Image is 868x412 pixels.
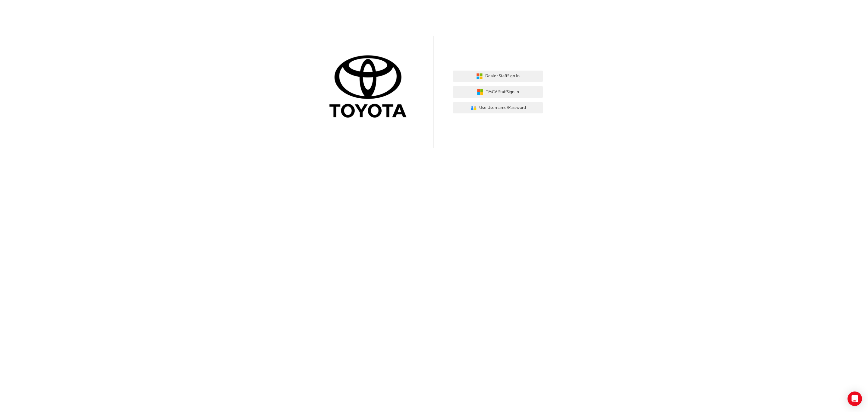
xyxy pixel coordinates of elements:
div: Open Intercom Messenger [848,391,862,406]
button: Use Username/Password [453,102,543,114]
span: Dealer Staff Sign In [485,73,520,80]
span: Use Username/Password [479,104,526,111]
button: TMCA StaffSign In [453,86,543,98]
img: Trak [325,54,415,121]
button: Dealer StaffSign In [453,71,543,82]
span: TMCA Staff Sign In [486,89,519,96]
